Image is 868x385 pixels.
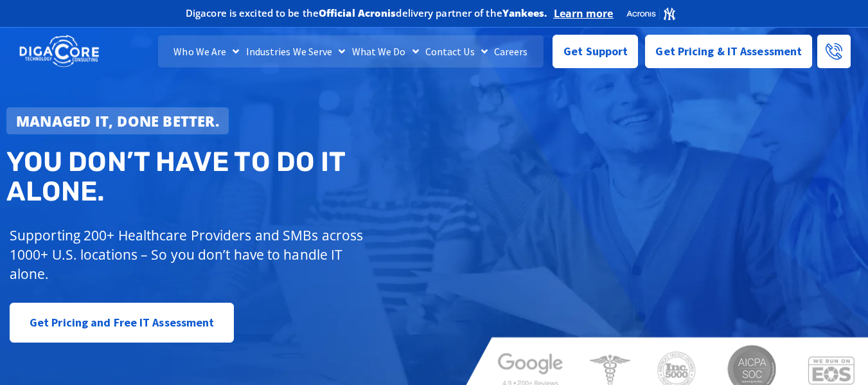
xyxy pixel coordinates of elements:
nav: Menu [158,35,544,67]
a: Industries We Serve [243,35,349,67]
span: Get Pricing & IT Assessment [655,39,802,64]
img: Acronis [626,6,676,21]
a: Managed IT, done better. [6,107,229,134]
p: Supporting 200+ Healthcare Providers and SMBs across 1000+ U.S. locations – So you don’t have to ... [10,226,365,283]
a: Careers [491,35,531,67]
a: Who We Are [170,35,242,67]
a: Get Support [553,35,638,68]
a: Learn more [554,7,614,20]
a: What We Do [349,35,422,67]
img: DigaCore Technology Consulting [19,34,99,69]
h2: Digacore is excited to be the delivery partner of the [186,8,547,18]
b: Yankees. [502,6,547,19]
span: Get Pricing and Free IT Assessment [30,310,214,336]
a: Contact Us [422,35,491,67]
a: Get Pricing & IT Assessment [645,35,812,68]
span: Get Support [563,39,628,64]
a: Get Pricing and Free IT Assessment [10,303,234,343]
h2: You don’t have to do IT alone. [6,147,444,206]
strong: Managed IT, done better. [16,111,219,130]
b: Official Acronis [319,6,396,19]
